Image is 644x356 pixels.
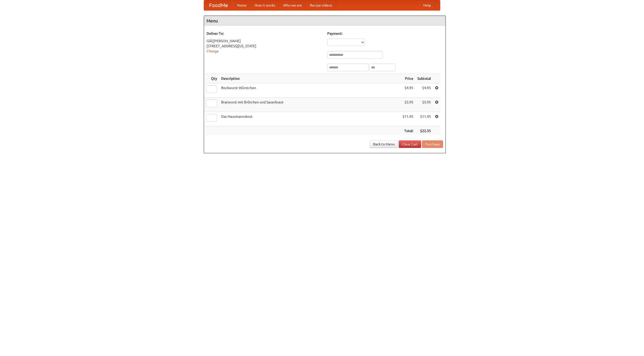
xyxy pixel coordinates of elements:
[415,98,433,112] td: $5.95
[251,0,279,10] a: How it works
[370,140,398,148] a: Back to Menu
[207,44,322,49] div: [STREET_ADDRESS][US_STATE]
[327,31,443,36] h5: Payment:
[279,0,306,10] a: Who we are
[415,112,433,126] td: $11.45
[204,74,219,83] th: Qty
[204,16,446,26] h4: Menu
[306,0,336,10] a: Recipe videos
[400,112,415,126] td: $11.45
[419,0,435,10] a: Help
[422,140,443,148] button: Purchase
[399,140,421,148] a: Clear Cart
[415,74,433,83] th: Subtotal
[415,83,433,98] td: $4.95
[219,98,400,112] td: Bratwurst mit Brötchen und Sauerkraut
[415,126,433,136] th: $22.35
[204,0,233,10] a: FoodMe
[219,83,400,98] td: Bockwurst Würstchen
[400,126,415,136] th: Total:
[400,98,415,112] td: $5.95
[207,49,219,53] a: Change
[400,83,415,98] td: $4.95
[207,31,322,36] h5: Deliver To:
[219,112,400,126] td: Das Hausmannskost
[207,38,322,44] div: GlÃ¦[PERSON_NAME]
[219,74,400,83] th: Description
[233,0,251,10] a: Home
[400,74,415,83] th: Price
